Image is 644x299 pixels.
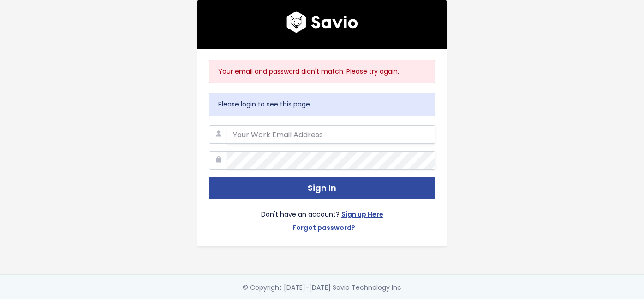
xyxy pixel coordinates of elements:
button: Sign In [209,177,435,199]
a: Sign up Here [341,209,383,222]
img: logo600x187.a314fd40982d.png [286,11,358,33]
p: Your email and password didn't match. Please try again. [218,66,426,77]
div: Don't have an account? [209,199,435,235]
input: Your Work Email Address [227,125,435,144]
div: © Copyright [DATE]-[DATE] Savio Technology Inc [243,282,401,293]
p: Please login to see this page. [218,99,426,110]
a: Forgot password? [292,222,355,235]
